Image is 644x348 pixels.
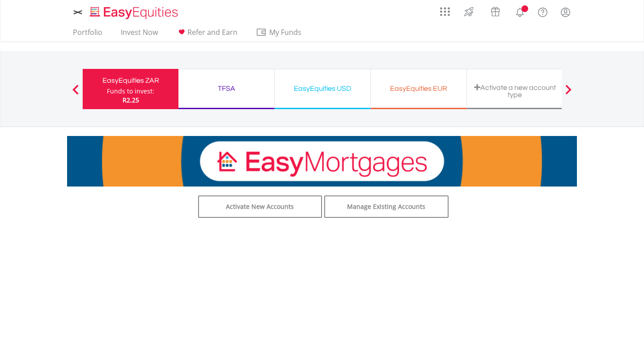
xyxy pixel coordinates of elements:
[508,2,531,20] a: Notifications
[554,2,577,22] a: My Profile
[280,82,365,95] div: EasyEquities USD
[184,82,269,95] div: TFSA
[67,136,577,187] img: EasyMortage Promotion Banner
[187,27,237,37] span: Refer and Earn
[123,96,139,104] span: R2.25
[440,7,450,17] img: grid-menu-icon.svg
[107,87,154,96] div: Funds to invest:
[69,28,106,42] a: Portfolio
[434,2,456,17] a: AppsGrid
[376,82,461,95] div: EasyEquities EUR
[324,195,449,218] a: Manage Existing Accounts
[472,84,557,98] div: Activate a new account type
[256,26,314,38] span: My Funds
[173,28,241,42] a: Refer and Earn
[531,2,554,20] a: FAQ's and Support
[86,2,182,20] a: Home page
[488,4,503,19] img: vouchers-v2.svg
[198,195,322,218] a: Activate New Accounts
[482,2,508,19] a: Vouchers
[462,4,476,19] img: thrive-v2.svg
[117,28,161,42] a: Invest Now
[88,74,173,87] div: EasyEquities ZAR
[88,5,182,20] img: EasyEquities_Logo.png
